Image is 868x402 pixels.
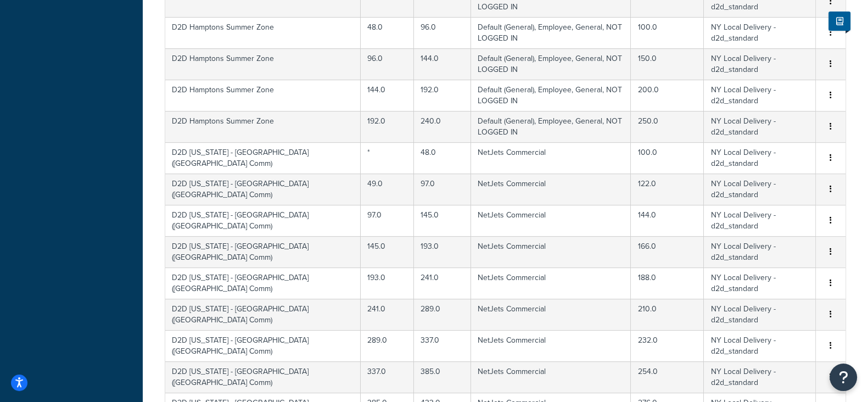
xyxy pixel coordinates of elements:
td: 97.0 [361,205,414,236]
td: 192.0 [414,80,471,111]
td: 48.0 [414,142,471,174]
td: 241.0 [361,299,414,330]
td: NetJets Commercial [471,361,631,393]
td: D2D [US_STATE] - [GEOGRAPHIC_DATA] ([GEOGRAPHIC_DATA] Comm) [165,330,361,361]
td: 188.0 [631,267,704,299]
td: NetJets Commercial [471,267,631,299]
td: 254.0 [631,361,704,393]
td: 241.0 [414,267,471,299]
td: D2D Hamptons Summer Zone [165,111,361,142]
td: NY Local Delivery - d2d_standard [704,111,816,142]
td: NY Local Delivery - d2d_standard [704,205,816,236]
button: Show Help Docs [828,12,850,31]
td: Default (General), Employee, General, NOT LOGGED IN [471,111,631,142]
td: 232.0 [631,330,704,361]
td: Default (General), Employee, General, NOT LOGGED IN [471,80,631,111]
td: 337.0 [414,330,471,361]
td: NetJets Commercial [471,174,631,205]
td: NY Local Delivery - d2d_standard [704,17,816,48]
td: D2D [US_STATE] - [GEOGRAPHIC_DATA] ([GEOGRAPHIC_DATA] Comm) [165,142,361,174]
button: Open Resource Center [830,364,857,391]
td: NetJets Commercial [471,330,631,361]
td: 96.0 [361,48,414,80]
td: D2D Hamptons Summer Zone [165,17,361,48]
td: 144.0 [414,48,471,80]
td: D2D [US_STATE] - [GEOGRAPHIC_DATA] ([GEOGRAPHIC_DATA] Comm) [165,236,361,267]
td: NetJets Commercial [471,236,631,267]
td: 289.0 [414,299,471,330]
td: NY Local Delivery - d2d_standard [704,142,816,174]
td: 192.0 [361,111,414,142]
td: 385.0 [414,361,471,393]
td: D2D [US_STATE] - [GEOGRAPHIC_DATA] ([GEOGRAPHIC_DATA] Comm) [165,174,361,205]
td: NY Local Delivery - d2d_standard [704,48,816,80]
td: D2D Hamptons Summer Zone [165,80,361,111]
td: 193.0 [414,236,471,267]
td: 144.0 [631,205,704,236]
td: 145.0 [414,205,471,236]
td: 240.0 [414,111,471,142]
td: 210.0 [631,299,704,330]
td: 250.0 [631,111,704,142]
td: Default (General), Employee, General, NOT LOGGED IN [471,48,631,80]
td: 97.0 [414,174,471,205]
td: 193.0 [361,267,414,299]
td: NY Local Delivery - d2d_standard [704,236,816,267]
td: 96.0 [414,17,471,48]
td: NY Local Delivery - d2d_standard [704,80,816,111]
td: 337.0 [361,361,414,393]
td: 200.0 [631,80,704,111]
td: D2D [US_STATE] - [GEOGRAPHIC_DATA] ([GEOGRAPHIC_DATA] Comm) [165,267,361,299]
td: NY Local Delivery - d2d_standard [704,299,816,330]
td: 100.0 [631,142,704,174]
td: 145.0 [361,236,414,267]
td: 122.0 [631,174,704,205]
td: NY Local Delivery - d2d_standard [704,174,816,205]
td: D2D [US_STATE] - [GEOGRAPHIC_DATA] ([GEOGRAPHIC_DATA] Comm) [165,361,361,393]
td: NetJets Commercial [471,142,631,174]
td: NY Local Delivery - d2d_standard [704,267,816,299]
td: 49.0 [361,174,414,205]
td: D2D Hamptons Summer Zone [165,48,361,80]
td: NY Local Delivery - d2d_standard [704,361,816,393]
td: 100.0 [631,17,704,48]
td: 48.0 [361,17,414,48]
td: 289.0 [361,330,414,361]
td: NetJets Commercial [471,205,631,236]
td: 166.0 [631,236,704,267]
td: Default (General), Employee, General, NOT LOGGED IN [471,17,631,48]
td: 144.0 [361,80,414,111]
td: D2D [US_STATE] - [GEOGRAPHIC_DATA] ([GEOGRAPHIC_DATA] Comm) [165,299,361,330]
td: 150.0 [631,48,704,80]
td: NetJets Commercial [471,299,631,330]
td: D2D [US_STATE] - [GEOGRAPHIC_DATA] ([GEOGRAPHIC_DATA] Comm) [165,205,361,236]
td: NY Local Delivery - d2d_standard [704,330,816,361]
